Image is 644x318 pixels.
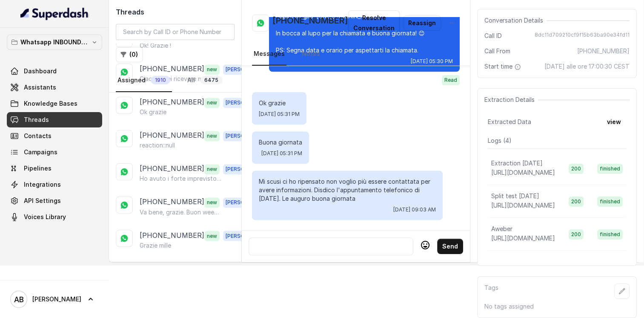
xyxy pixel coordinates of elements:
[569,197,584,207] span: 200
[140,230,204,241] p: [PHONE_NUMBER]
[491,159,543,168] p: Extraction [DATE]
[24,148,57,156] span: Campaigns
[140,141,175,150] p: reaction::null
[140,108,166,116] p: Ok grazie
[7,35,102,50] button: Whatsapp INBOUND Workspace
[7,177,102,192] a: Integrations
[24,213,66,221] span: Voices Library
[7,64,102,79] a: Dashboard
[116,47,143,62] button: (0)
[151,76,170,84] span: 1910
[223,131,271,141] span: [PERSON_NAME]
[488,136,626,145] p: Logs ( 4 )
[140,241,171,249] p: Grazie mille
[261,150,302,157] span: [DATE] 05:31 PM
[484,16,547,25] span: Conversation Details
[7,145,102,160] a: Campaigns
[491,234,555,242] span: [URL][DOMAIN_NAME]
[437,239,463,254] button: Send
[597,229,623,240] span: finished
[24,99,77,108] span: Knowledge Bases
[488,118,531,126] span: Extracted Data
[484,302,630,311] p: No tags assigned
[484,95,538,104] span: Extraction Details
[116,24,235,40] input: Search by Call ID or Phone Number
[204,131,220,141] span: new
[569,164,584,174] span: 200
[597,164,623,174] span: finished
[7,96,102,111] a: Knowledge Bases
[300,43,322,66] a: Notes
[259,138,302,147] p: Buona giornata
[252,43,286,66] a: Messages
[204,164,220,174] span: new
[597,197,623,207] span: finished
[7,112,102,127] a: Threads
[24,67,57,75] span: Dashboard
[24,132,52,140] span: Contacts
[32,295,81,304] span: [PERSON_NAME]
[116,69,235,92] nav: Tabs
[7,128,102,144] a: Contacts
[393,206,436,213] span: [DATE] 09:03 AM
[204,231,220,241] span: new
[484,283,498,299] p: Tags
[259,177,436,203] p: Mi scusi ci ho ripensato non voglio più essere contattata per avere informazioni. Disdico l'appun...
[140,97,204,108] p: [PHONE_NUMBER]
[204,98,220,108] span: new
[116,69,172,92] a: Assigned1910
[491,257,503,266] p: test
[140,130,204,141] p: [PHONE_NUMBER]
[223,164,271,174] span: [PERSON_NAME]
[259,111,300,118] span: [DATE] 05:31 PM
[140,208,221,216] p: Va bene, grazie. Buon weekend
[272,14,348,32] h2: [PHONE_NUMBER]
[348,10,400,36] button: Resolve Conversation
[24,83,56,92] span: Assistants
[535,32,630,40] span: 8dc11d709210cf9f15b63ba90e34fd11
[20,7,89,20] img: light.svg
[24,197,61,205] span: API Settings
[140,163,204,174] p: [PHONE_NUMBER]
[7,80,102,95] a: Assistants
[577,47,630,55] span: [PHONE_NUMBER]
[223,197,271,208] span: [PERSON_NAME]
[491,192,539,200] p: Split test [DATE]
[484,47,510,55] span: Call From
[186,69,224,92] a: All6475
[252,43,460,66] nav: Tabs
[7,193,102,208] a: API Settings
[204,197,220,208] span: new
[491,225,512,233] p: Aweber
[403,15,441,31] button: Reassign
[24,116,49,124] span: Threads
[7,287,102,311] a: [PERSON_NAME]
[140,174,221,183] p: Ho avuto i forte imprevisto possiamo sentirci di omaninper f, g6
[223,98,271,108] span: [PERSON_NAME]
[14,295,24,304] text: AB
[20,37,89,47] p: Whatsapp INBOUND Workspace
[602,114,626,130] button: view
[442,75,460,85] span: Read
[7,161,102,176] a: Pipelines
[484,62,523,71] span: Start time
[491,169,555,176] span: [URL][DOMAIN_NAME]
[24,180,61,189] span: Integrations
[200,76,223,84] span: 6475
[24,164,52,173] span: Pipelines
[140,197,204,208] p: [PHONE_NUMBER]
[116,7,235,17] h2: Threads
[544,62,630,71] span: [DATE] alle ore 17:00:30 CEST
[569,229,584,240] span: 200
[484,32,502,40] span: Call ID
[259,99,300,107] p: Ok grazie
[7,209,102,225] a: Voices Library
[223,231,271,241] span: [PERSON_NAME]
[491,202,555,209] span: [URL][DOMAIN_NAME]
